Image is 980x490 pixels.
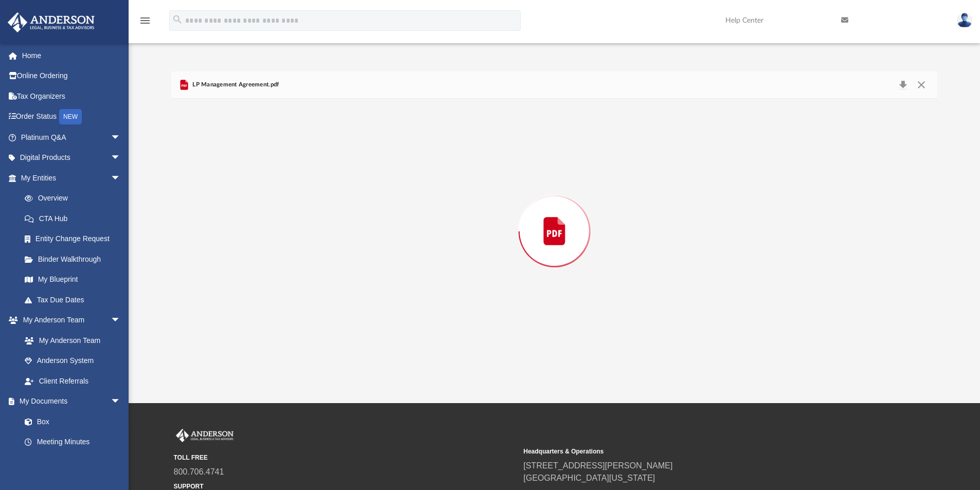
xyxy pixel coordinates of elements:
a: Client Referrals [14,371,131,391]
span: arrow_drop_down [111,168,131,189]
small: Headquarters & Operations [524,447,866,456]
img: Anderson Advisors Platinum Portal [5,12,98,32]
a: My Entitiesarrow_drop_down [7,168,136,188]
a: My Blueprint [14,269,131,290]
div: NEW [59,109,82,124]
a: Platinum Q&Aarrow_drop_down [7,127,136,148]
img: User Pic [957,13,972,28]
span: arrow_drop_down [111,391,131,412]
a: Digital Productsarrow_drop_down [7,148,136,168]
span: arrow_drop_down [111,310,131,331]
i: menu [139,14,151,27]
a: 800.706.4741 [174,467,224,476]
i: search [172,14,183,25]
a: Order StatusNEW [7,106,136,128]
a: [GEOGRAPHIC_DATA][US_STATE] [524,474,655,482]
button: Close [912,78,931,92]
a: My Anderson Teamarrow_drop_down [7,310,131,331]
a: Tax Due Dates [14,289,136,310]
a: Entity Change Request [14,229,136,249]
button: Download [894,78,912,92]
a: Forms Library [14,452,126,473]
span: arrow_drop_down [111,148,131,169]
small: TOLL FREE [174,453,516,462]
a: My Anderson Team [14,330,126,351]
a: Binder Walkthrough [14,249,136,269]
img: Anderson Advisors Platinum Portal [174,429,236,442]
a: [STREET_ADDRESS][PERSON_NAME] [524,461,673,470]
a: Home [7,45,136,66]
a: Online Ordering [7,66,136,86]
a: Overview [14,188,136,209]
a: Tax Organizers [7,86,136,106]
div: Preview [171,71,938,364]
a: My Documentsarrow_drop_down [7,391,131,412]
a: Meeting Minutes [14,432,131,452]
a: menu [139,20,151,27]
a: Anderson System [14,351,131,371]
span: arrow_drop_down [111,127,131,148]
a: CTA Hub [14,208,136,229]
span: LP Management Agreement.pdf [190,80,279,89]
a: Box [14,411,126,432]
